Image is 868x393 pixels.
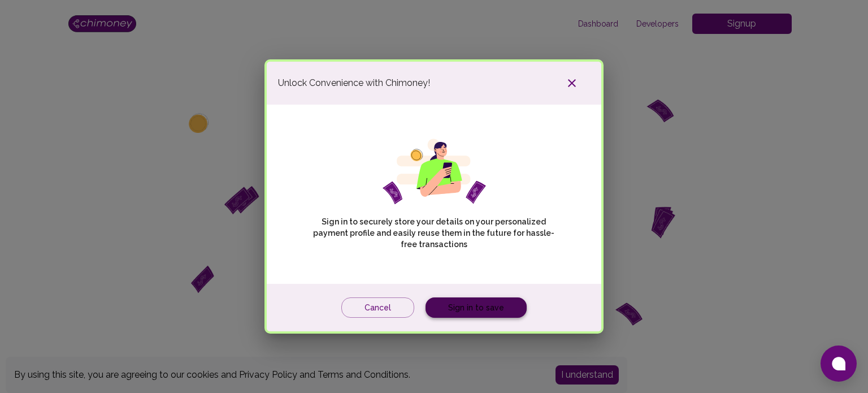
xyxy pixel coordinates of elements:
[278,76,430,90] span: Unlock Convenience with Chimoney!
[821,346,857,382] button: Open chat window
[306,216,562,250] p: Sign in to securely store your details on your personalized payment profile and easily reuse them...
[426,297,527,318] a: Sign in to save
[341,297,414,318] button: Cancel
[383,139,486,205] img: girl phone svg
